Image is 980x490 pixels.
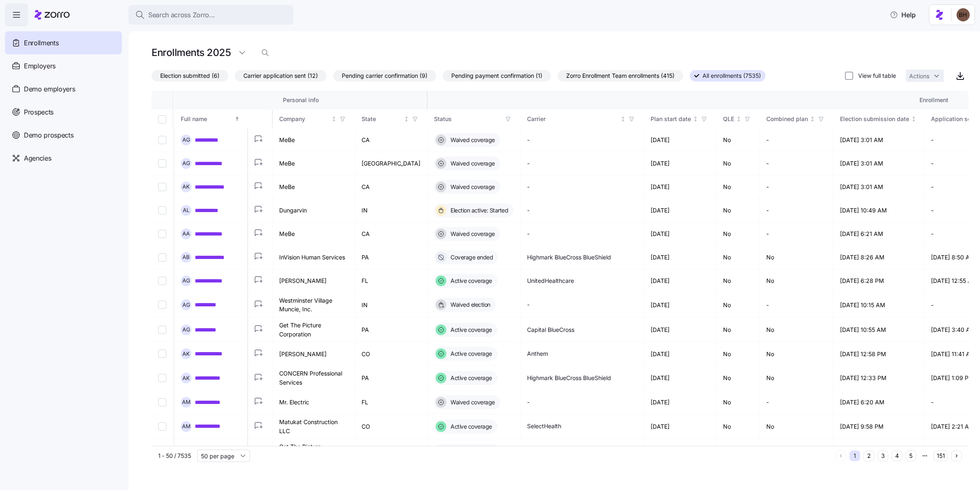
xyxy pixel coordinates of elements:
span: A K [182,184,190,189]
span: A G [182,137,190,142]
a: Enrollments [5,31,122,54]
span: A G [182,161,190,166]
button: Search across Zorro... [128,5,293,25]
td: Matukat Construction LLC [273,414,355,439]
div: Not sorted [911,116,917,122]
td: [DATE] [644,222,716,246]
span: - [527,136,530,144]
td: [PERSON_NAME] [273,342,355,366]
td: - [760,293,833,317]
td: MeBe [273,175,355,199]
th: Combined planNot sorted [760,110,833,128]
span: Active coverage [448,374,492,382]
input: Select record 3 [158,183,166,191]
div: Not sorted [693,116,698,122]
button: 1 [849,450,860,461]
span: A M [182,424,191,429]
td: CONCERN Professional Services [273,366,355,390]
td: [DATE] [644,175,716,199]
td: [DATE] 3:01 AM [833,152,924,175]
td: - [760,128,833,152]
span: Pending carrier confirmation (9) [342,70,427,81]
span: Waived coverage [448,398,495,406]
span: Help [890,10,916,20]
th: Full nameSorted ascending [174,110,248,128]
div: Combined plan [766,114,808,124]
input: Select record 2 [158,159,166,168]
td: [DATE] [644,391,716,414]
td: MeBe [273,128,355,152]
td: [DATE] 6:21 AM [833,222,924,246]
td: No [716,128,760,152]
span: A G [182,302,190,308]
td: [DATE] [644,199,716,222]
div: Personal info [181,96,420,105]
span: Active coverage [448,326,492,334]
td: [DATE] [644,439,716,464]
td: [DATE] [644,152,716,175]
span: Carrier application sent (12) [243,70,318,81]
span: Active coverage [448,277,492,285]
div: Company [279,114,329,124]
div: Plan start date [651,114,691,124]
td: No [760,269,833,293]
span: Demo prospects [24,130,74,140]
td: IN [355,293,427,317]
input: Select record 10 [158,350,166,358]
td: IN [355,199,427,222]
td: [PERSON_NAME] [273,269,355,293]
span: A A [182,231,190,236]
td: No [716,342,760,366]
span: - [527,183,530,191]
th: StateNot sorted [355,110,427,128]
div: State [362,114,402,124]
td: PA [355,366,427,390]
td: [DATE] 10:55 AM [833,317,924,342]
td: [DATE] 6:20 AM [833,391,924,414]
th: QLENot sorted [716,110,760,128]
span: A G [182,278,190,283]
button: Previous page [835,450,846,461]
td: MeBe [273,222,355,246]
td: [DATE] 9:58 PM [833,414,924,439]
td: No [760,366,833,390]
span: Zorro Enrollment Team enrollments (415) [566,70,674,81]
td: Mr. Electric [273,391,355,414]
td: Get The Picture Corporation [273,439,355,464]
span: - [527,159,530,168]
span: Waived coverage [448,159,495,168]
span: Agencies [24,153,51,163]
span: SelectHealth [527,422,561,430]
input: Select record 6 [158,253,166,261]
span: A B [182,254,190,260]
td: No [716,439,760,464]
td: No [716,414,760,439]
input: Select record 7 [158,277,166,285]
td: - [760,222,833,246]
div: Not sorted [404,116,409,122]
td: No [716,317,760,342]
td: - [760,175,833,199]
a: Employers [5,54,122,77]
td: No [716,175,760,199]
span: - [527,398,530,406]
span: A G [182,327,190,332]
td: InVision Human Services [273,246,355,269]
span: Highmark BlueCross BlueShield [527,374,611,382]
span: - [527,206,530,215]
td: No [760,246,833,269]
td: No [716,222,760,246]
span: Employers [24,61,56,71]
span: Waived coverage [448,136,495,144]
div: Carrier [527,114,618,124]
span: Pending payment confirmation (1) [451,70,542,81]
span: Election active: Started [448,206,508,215]
input: Select record 4 [158,206,166,215]
div: Sorted ascending [234,116,240,122]
span: Prospects [24,107,54,117]
td: No [716,152,760,175]
span: Anthem [527,350,548,358]
a: Prospects [5,100,122,124]
td: No [716,246,760,269]
span: Search across Zorro... [148,10,215,20]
